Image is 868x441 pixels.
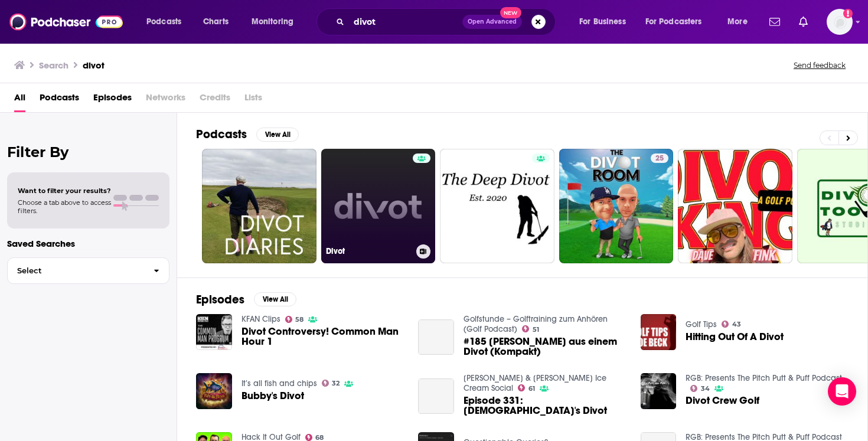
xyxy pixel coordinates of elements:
[9,11,123,33] img: Podchaser - Follow, Share and Rate Podcasts
[328,8,567,35] div: Search podcasts, credits, & more...
[727,14,748,30] span: More
[690,385,710,392] a: 34
[146,88,185,112] span: Networks
[518,384,535,391] a: 61
[8,267,144,275] span: Select
[256,128,299,142] button: View All
[7,257,169,284] button: Select
[196,314,232,350] img: Divot Controversy! Common Man Hour 1
[528,386,535,391] span: 61
[39,60,68,71] h3: Search
[138,12,197,31] button: open menu
[93,88,132,112] a: Episodes
[701,386,710,391] span: 34
[462,15,522,29] button: Open AdvancedNew
[326,246,412,256] h3: Divot
[305,434,324,441] a: 68
[285,316,304,323] a: 58
[686,332,784,342] a: Hitting Out Of A Divot
[83,60,105,71] h3: divot
[196,373,232,409] img: Bubby's Divot
[843,9,853,18] svg: Add a profile image
[827,9,853,35] button: Show profile menu
[242,378,317,388] a: It’s all fish and chips
[146,14,181,30] span: Podcasts
[645,14,702,30] span: For Podcasters
[252,14,293,30] span: Monitoring
[533,327,539,332] span: 51
[655,153,664,165] span: 25
[14,88,25,112] a: All
[468,19,517,25] span: Open Advanced
[242,326,404,347] a: Divot Controversy! Common Man Hour 1
[244,88,262,112] span: Lists
[559,149,674,263] a: 25
[196,292,244,307] h2: Episodes
[464,337,626,357] a: #185 Schlag aus einem Divot (Kompakt)
[200,88,230,112] span: Credits
[18,187,111,195] span: Want to filter your results?
[686,396,759,406] a: Divot Crew Golf
[322,380,340,387] a: 32
[638,12,719,31] button: open menu
[686,319,717,329] a: Golf Tips
[196,292,296,307] a: EpisodesView All
[790,60,849,70] button: Send feedback
[641,373,677,409] img: Divot Crew Golf
[195,12,236,31] a: Charts
[254,292,296,306] button: View All
[203,14,229,30] span: Charts
[500,7,521,18] span: New
[765,12,785,32] a: Show notifications dropdown
[7,238,169,249] p: Saved Searches
[579,14,626,30] span: For Business
[828,377,856,406] div: Open Intercom Messenger
[418,378,454,414] a: Episode 331: God's Divot
[315,435,324,440] span: 68
[464,337,626,357] span: #185 [PERSON_NAME] aus einem Divot (Kompakt)
[196,127,247,142] h2: Podcasts
[794,12,812,32] a: Show notifications dropdown
[295,317,304,322] span: 58
[522,325,539,332] a: 51
[196,127,299,142] a: PodcastsView All
[719,12,762,31] button: open menu
[827,9,853,35] img: User Profile
[242,391,304,401] a: Bubby's Divot
[464,314,608,334] a: Golfstunde – Golftraining zum Anhören (Golf Podcast)
[464,396,626,416] a: Episode 331: God's Divot
[464,373,606,393] a: Matt & Mattingly's Ice Cream Social
[827,9,853,35] span: Logged in as Simran12080
[349,12,462,31] input: Search podcasts, credits, & more...
[7,143,169,161] h2: Filter By
[651,153,668,163] a: 25
[464,396,626,416] span: Episode 331: [DEMOGRAPHIC_DATA]'s Divot
[321,149,436,263] a: Divot
[686,373,842,383] a: RGB: Presents The Pitch Putt & Puff Podcast
[732,322,741,327] span: 43
[40,88,79,112] a: Podcasts
[242,314,280,324] a: KFAN Clips
[571,12,641,31] button: open menu
[332,381,340,386] span: 32
[418,319,454,355] a: #185 Schlag aus einem Divot (Kompakt)
[243,12,309,31] button: open menu
[641,314,677,350] img: Hitting Out Of A Divot
[722,321,741,328] a: 43
[18,198,111,215] span: Choose a tab above to access filters.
